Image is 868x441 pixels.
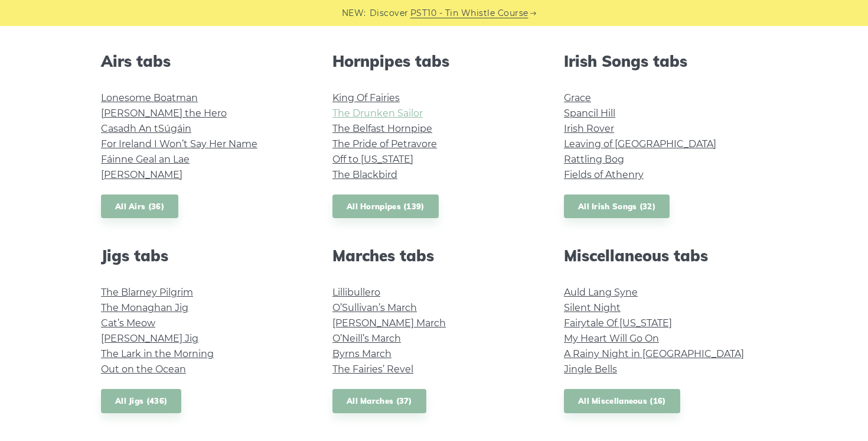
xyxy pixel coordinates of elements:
a: All Miscellaneous (16) [564,389,680,413]
a: The Drunken Sailor [332,108,423,119]
a: Irish Rover [564,123,614,134]
a: For Ireland I Won’t Say Her Name [101,138,257,150]
a: Fairytale Of [US_STATE] [564,317,672,329]
a: The Blackbird [332,169,397,180]
a: Rattling Bog [564,154,624,165]
a: Grace [564,92,591,103]
a: The Blarney Pilgrim [101,287,193,298]
a: O’Neill’s March [332,333,401,344]
a: The Fairies’ Revel [332,364,413,375]
a: Off to [US_STATE] [332,154,413,165]
a: [PERSON_NAME] the Hero [101,108,227,119]
a: Fields of Athenry [564,169,644,180]
a: [PERSON_NAME] [101,169,182,180]
a: Cat’s Meow [101,317,155,329]
a: Auld Lang Syne [564,287,638,298]
span: Discover [370,7,409,20]
a: All Hornpipes (139) [332,194,439,219]
a: Fáinne Geal an Lae [101,154,190,165]
a: King Of Fairies [332,92,400,103]
a: O’Sullivan’s March [332,302,417,313]
a: The Pride of Petravore [332,138,437,150]
a: The Monaghan Jig [101,302,188,313]
a: Silent Night [564,302,621,313]
a: A Rainy Night in [GEOGRAPHIC_DATA] [564,348,744,359]
a: Lonesome Boatman [101,92,198,103]
a: The Lark in the Morning [101,348,214,359]
a: Jingle Bells [564,364,617,375]
a: [PERSON_NAME] March [332,317,446,329]
a: All Marches (37) [332,389,426,413]
a: The Belfast Hornpipe [332,123,432,134]
h2: Airs tabs [101,52,304,70]
a: Leaving of [GEOGRAPHIC_DATA] [564,138,716,150]
h2: Marches tabs [332,247,536,265]
h2: Miscellaneous tabs [564,247,767,265]
h2: Irish Songs tabs [564,52,767,70]
h2: Jigs tabs [101,247,304,265]
a: Spancil Hill [564,108,615,119]
span: NEW: [342,7,366,20]
a: All Jigs (436) [101,389,181,413]
a: Casadh An tSúgáin [101,123,191,134]
a: Out on the Ocean [101,364,186,375]
a: My Heart Will Go On [564,333,659,344]
a: Lillibullero [332,287,380,298]
h2: Hornpipes tabs [332,52,536,70]
a: Byrns March [332,348,391,359]
a: All Airs (36) [101,194,178,219]
a: PST10 - Tin Whistle Course [410,7,528,20]
a: [PERSON_NAME] Jig [101,333,198,344]
a: All Irish Songs (32) [564,194,670,219]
